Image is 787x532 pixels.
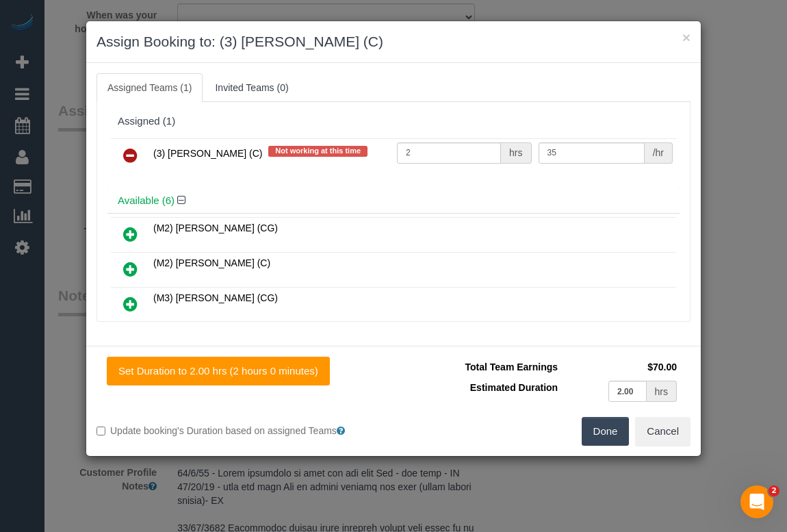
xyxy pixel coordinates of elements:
[769,485,779,496] span: 2
[645,142,673,164] div: /hr
[96,424,383,438] label: Update booking's Duration based on assigned Teams
[635,417,691,446] button: Cancel
[107,357,330,385] button: Set Duration to 2.00 hrs (2 hours 0 minutes)
[118,116,669,127] div: Assigned (1)
[153,148,262,159] span: (3) [PERSON_NAME] (C)
[647,381,677,402] div: hrs
[96,73,203,102] a: Assigned Teams (1)
[118,195,669,207] h4: Available (6)
[153,223,278,233] span: (M2) [PERSON_NAME] (CG)
[153,292,278,303] span: (M3) [PERSON_NAME] (CG)
[96,31,691,52] h3: Assign Booking to: (3) [PERSON_NAME] (C)
[740,485,773,518] iframe: Intercom live chat
[404,357,561,377] td: Total Team Earnings
[682,30,691,45] button: ×
[204,73,299,102] a: Invited Teams (0)
[153,257,270,268] span: (M2) [PERSON_NAME] (C)
[561,357,680,377] td: $70.00
[501,142,531,164] div: hrs
[96,427,105,435] input: Update booking's Duration based on assigned Teams
[470,382,558,393] span: Estimated Duration
[268,146,367,157] span: Not working at this time
[582,417,630,446] button: Done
